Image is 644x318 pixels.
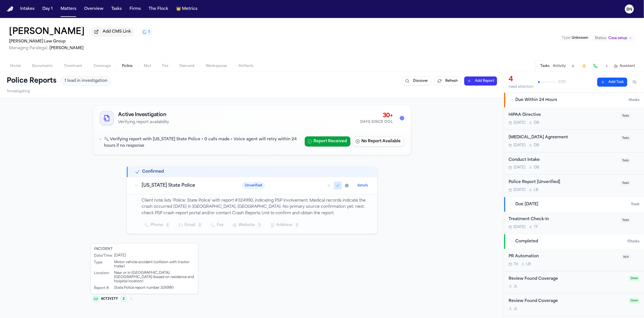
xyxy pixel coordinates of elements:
[49,46,84,50] span: [PERSON_NAME]
[540,64,550,68] button: Tasks
[355,182,371,189] button: details
[142,220,174,230] button: Phone2
[7,76,56,85] h1: Police Reports
[509,253,618,260] div: PR Automation
[514,121,525,125] span: [DATE]
[7,6,13,12] img: Finch Logo
[534,143,539,148] span: D B
[101,297,118,301] span: Activity
[7,6,13,12] a: Home
[629,298,640,303] span: Done
[629,98,640,102] span: 4 task s
[114,254,126,258] div: [DATE]
[174,4,200,14] button: crownMetrics
[515,97,557,103] span: Due Within 24 Hours
[509,112,617,118] div: HIPAA Directive
[509,75,534,84] div: 4
[325,182,333,190] button: Mark as no report
[402,76,431,85] button: Discover
[144,64,151,68] span: Mail
[504,294,644,316] div: Open task: Review Found Coverage
[509,179,617,186] div: Police Report [Unverified]
[504,271,644,294] div: Open task: Review Found Coverage
[18,4,37,14] button: Intakes
[620,64,635,68] span: Assistant
[94,286,112,290] div: Report # :
[622,254,631,260] span: N/A
[515,202,538,207] span: Due [DATE]
[122,64,133,68] span: Police
[127,4,143,14] button: Firms
[627,239,640,244] span: 15 task s
[562,36,571,40] span: Type :
[620,136,631,141] span: Todo
[91,27,134,36] button: Add CMS Link
[504,107,644,130] div: Open task: HIPAA Directive
[242,182,265,189] span: Unverified
[608,36,627,40] span: Case setup
[509,298,625,305] div: Review Found Coverage
[305,136,350,146] button: Report Received
[7,89,30,94] span: 1 investigating
[94,247,195,251] div: Incident
[146,4,170,14] button: The Flock
[534,188,538,192] span: L B
[534,225,538,229] span: T F
[526,262,531,267] span: L B
[620,158,631,163] span: Todo
[504,175,644,197] div: Open task: Police Report [Unverified]
[504,249,644,271] div: Open task: PR Automation
[140,29,152,35] button: 1 active task
[176,220,206,230] button: Email2
[504,152,644,175] div: Open task: Conduct Intake
[109,4,124,14] a: Tasks
[595,36,607,40] span: Status:
[64,64,82,68] span: Treatment
[32,64,53,68] span: Documents
[94,260,112,269] div: Type :
[514,225,525,229] span: [DATE]
[514,188,525,192] span: [DATE]
[9,46,48,50] span: Managing Paralegal:
[103,29,131,35] span: Add CMS Link
[360,112,393,120] div: 30+
[620,218,631,223] span: Todo
[629,78,640,87] button: Hide completed tasks (⌘⇧H)
[504,212,644,234] div: Open task: Treatment Check-In
[631,202,640,207] span: 1 task
[614,64,635,68] button: Assistant
[514,262,518,267] span: 7d
[560,35,590,41] button: Edit Type: Unknown
[179,64,195,68] span: Demand
[504,234,644,249] button: Completed15tasks
[40,4,55,14] button: Day 1
[94,64,111,68] span: Coverage
[515,239,538,244] span: Completed
[509,157,617,163] div: Conduct Intake
[343,182,351,190] button: Mark as received
[504,93,644,107] button: Due Within 24 Hours4tasks
[142,198,371,217] p: Client note lists 'Police: State Police' with report #324990, indicating PSP involvement. Medical...
[82,4,106,14] button: Overview
[434,76,461,85] button: Refresh
[597,78,627,87] button: Add Task
[620,181,631,186] span: Todo
[629,276,640,281] span: Done
[514,143,525,148] span: [DATE]
[9,27,85,37] button: Edit matter name
[514,307,518,311] span: J L
[514,284,518,289] span: J L
[360,120,393,124] div: Days Since DOL
[580,62,588,70] button: Create Immediate Task
[509,276,625,282] div: Review Found Coverage
[504,130,644,152] div: Open task: Retainer Agreement
[104,136,300,149] p: 🔍 Verifying report with [US_STATE] State Police • 0 calls made • Voice agent will retry within 24...
[620,113,631,119] span: Todo
[534,121,539,125] span: D B
[534,165,539,170] span: D B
